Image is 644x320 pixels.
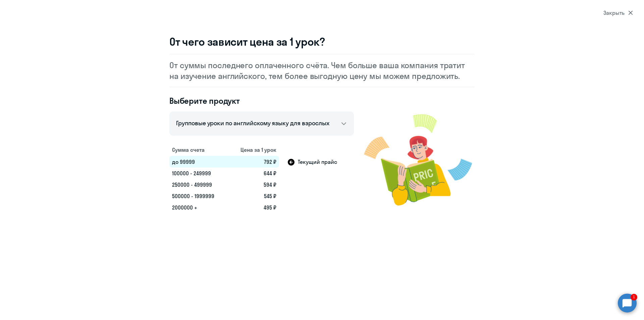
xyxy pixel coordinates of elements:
[169,190,228,202] td: 500000 - 1999999
[169,202,228,213] td: 2000000 +
[228,190,279,202] td: 545 ₽
[169,60,475,81] p: От суммы последнего оплаченного счёта. Чем больше ваша компания тратит на изучение английского, т...
[169,179,228,190] td: 250000 - 499999
[228,179,279,190] td: 594 ₽
[169,144,228,156] th: Сумма счета
[228,144,279,156] th: Цена за 1 урок
[228,156,279,168] td: 792 ₽
[228,168,279,179] td: 644 ₽
[169,168,228,179] td: 100000 - 249999
[228,202,279,213] td: 495 ₽
[364,106,475,213] img: modal-image.png
[169,35,475,48] h3: От чего зависит цена за 1 урок?
[603,9,633,17] div: Закрыть
[279,156,354,168] td: Текущий прайс
[169,156,228,168] td: до 99999
[169,95,354,106] h4: Выберите продукт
